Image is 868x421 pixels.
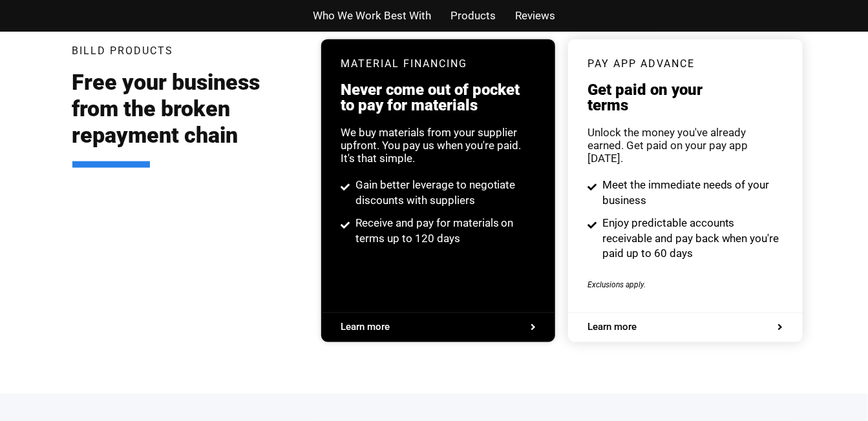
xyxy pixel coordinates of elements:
span: Exclusions apply. [587,280,646,289]
a: Learn more [587,323,783,333]
h3: Material Financing [341,59,536,69]
span: Gain better leverage to negotiate discounts with suppliers [352,178,536,209]
a: Reviews [515,6,555,25]
h3: pay app advance [587,59,783,69]
h3: Never come out of pocket to pay for materials [341,82,536,113]
span: Enjoy predictable accounts receivable and pay back when you're paid up to 60 days [599,216,783,262]
span: Receive and pay for materials on terms up to 120 days [352,216,536,247]
span: Meet the immediate needs of your business [599,178,783,209]
h3: Billd Products [72,46,174,56]
div: We buy materials from your supplier upfront. You pay us when you're paid. It's that simple. [341,126,536,165]
a: Who We Work Best With [313,6,431,25]
a: Learn more [341,323,536,333]
a: Products [450,6,496,25]
h3: Get paid on your terms [587,82,783,113]
h2: Free your business from the broken repayment chain [72,69,302,167]
span: Learn more [587,323,637,333]
div: Unlock the money you've already earned. Get paid on your pay app [DATE]. [587,126,783,165]
span: Learn more [341,323,390,333]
